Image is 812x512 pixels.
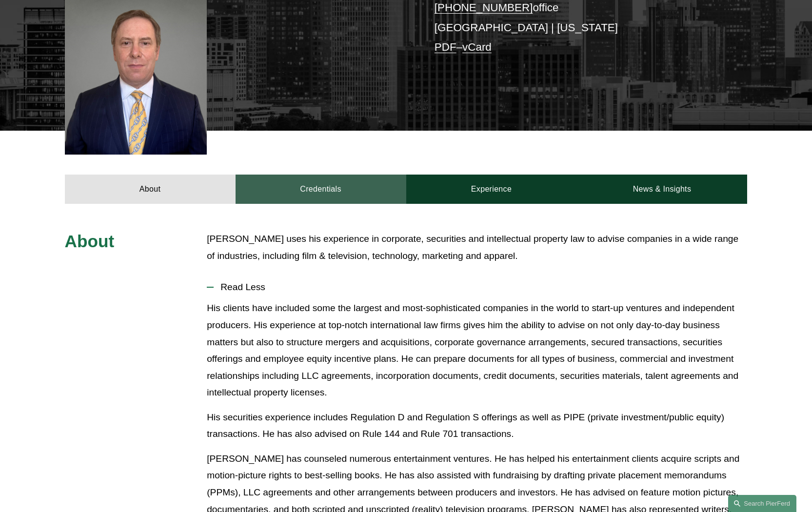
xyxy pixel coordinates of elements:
a: News & Insights [576,175,747,204]
a: Credentials [236,175,406,204]
a: About [65,175,236,204]
p: His securities experience includes Regulation D and Regulation S offerings as well as PIPE (priva... [207,409,747,443]
button: Read Less [207,275,747,300]
a: Experience [406,175,577,204]
span: About [65,232,115,251]
a: vCard [462,41,492,53]
a: PDF [435,41,456,53]
a: [PHONE_NUMBER] [435,1,533,14]
p: [PERSON_NAME] uses his experience in corporate, securities and intellectual property law to advis... [207,231,747,264]
p: His clients have included some the largest and most-sophisticated companies in the world to start... [207,300,747,401]
a: Search this site [728,495,796,512]
span: Read Less [214,282,747,293]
